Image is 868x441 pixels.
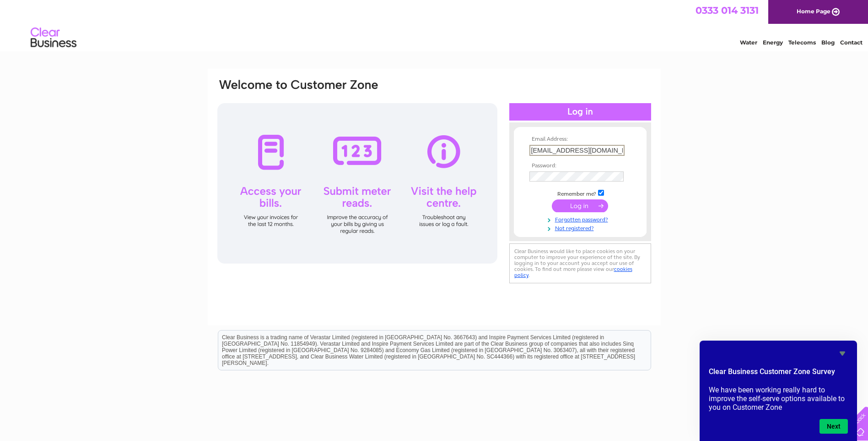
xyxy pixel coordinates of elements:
td: Remember me? [527,188,633,198]
a: 0333 014 3131 [695,5,759,16]
a: Telecoms [788,39,816,46]
a: Water [740,39,757,46]
div: Clear Business is a trading name of Verastar Limited (registered in [GEOGRAPHIC_DATA] No. 3667643... [218,5,651,44]
a: Forgotten password? [529,215,633,223]
input: Submit [552,199,608,212]
a: Contact [840,39,863,46]
div: Clear Business Customer Zone Survey [709,348,848,434]
a: Energy [763,39,783,46]
div: Clear Business would like to place cookies on your computer to improve your experience of the sit... [509,243,651,283]
button: Hide survey [837,348,848,359]
th: Email Address: [527,136,633,143]
a: Not registered? [529,223,633,232]
button: Next question [819,419,848,434]
th: Password: [527,163,633,169]
img: logo.png [30,24,77,52]
p: We have been working really hard to improve the self-serve options available to you on Customer Zone [709,386,848,412]
a: Blog [821,39,835,46]
h2: Clear Business Customer Zone Survey [709,366,848,382]
a: cookies policy [514,266,632,278]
